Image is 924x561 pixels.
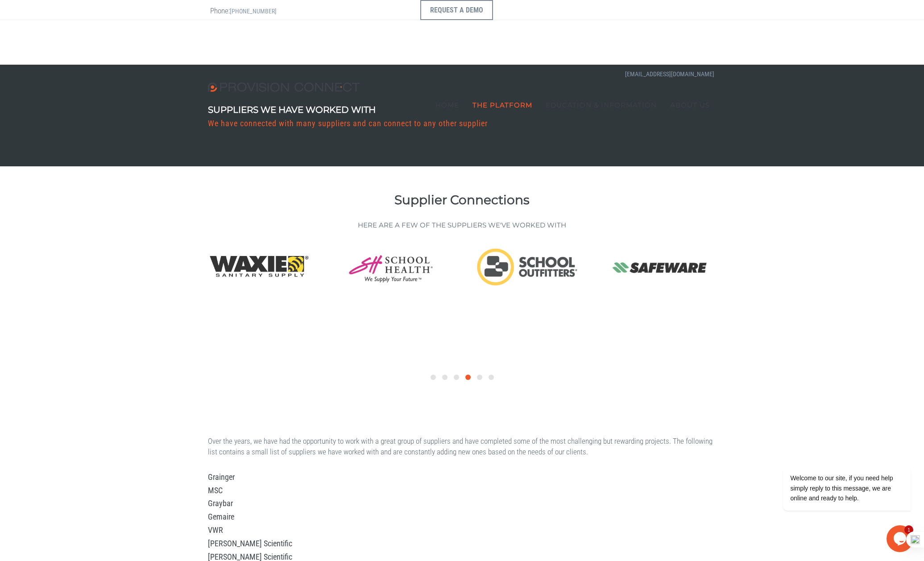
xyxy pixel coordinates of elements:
[208,539,717,548] h3: [PERSON_NAME] Scientific
[208,499,717,508] h3: Graybar
[208,486,717,495] h3: MSC
[663,82,717,127] a: About Us
[609,243,712,292] img: Safeware
[208,512,717,521] h3: Gemaire
[342,243,444,292] img: School Health
[476,243,578,292] img: School Outfitters
[208,473,717,482] h3: Grainger
[208,119,488,128] h3: We have connected with many suppliers and can connect to any other supplier
[539,82,663,127] a: Education & Information
[208,526,717,535] h3: VWR
[754,385,915,521] iframe: chat widget
[208,193,717,207] h3: Supplier Connections
[429,82,466,127] a: Home
[230,8,277,15] a: [PHONE_NUMBER]
[208,82,364,92] img: Provision Connect
[208,220,717,230] p: Here are a few of the Suppliers we've worked with
[466,82,539,127] a: The Platform
[208,243,311,292] img: Waxie
[887,525,915,552] iframe: chat widget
